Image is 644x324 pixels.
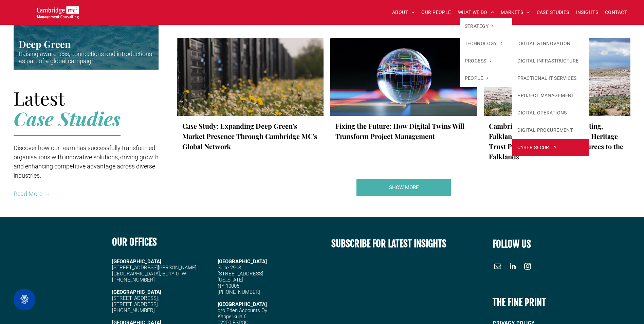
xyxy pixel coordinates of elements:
[218,271,263,277] span: [STREET_ADDRESS]
[512,122,589,139] a: DIGITAL PROCUREMENT
[458,7,494,18] span: WHAT WE DO
[493,238,531,250] font: FOLLOW US
[112,307,155,313] span: [PHONE_NUMBER]
[37,7,79,14] a: Your Business Transformed | Cambridge Management Consulting
[465,75,489,82] span: PEOPLE
[112,258,161,265] strong: [GEOGRAPHIC_DATA]
[218,301,267,307] span: [GEOGRAPHIC_DATA]
[489,121,625,162] a: Cambridge Management Consulting, Falklands IT, and Hermes/Viraat Heritage Trust Provide Education...
[460,18,513,35] a: STRATEGY
[602,7,630,18] a: CONTACT
[112,301,158,307] span: [STREET_ADDRESS]
[112,236,157,248] b: OUR OFFICES
[112,289,161,295] strong: [GEOGRAPHIC_DATA]
[573,7,602,18] a: INSIGHTS
[493,261,503,273] a: email
[465,57,492,65] span: PROCESS
[460,52,513,70] a: PROCESS
[389,7,418,18] a: ABOUT
[512,70,589,87] a: FRACTIONAL IT SERVICES
[330,38,477,116] a: Crystal ball on a neon floor, digital infrastructure
[512,87,589,104] a: PROJECT MANAGEMENT
[182,121,319,151] a: Case Study: Expanding Deep Green's Market Presence Through Cambridge MC's Global Network
[512,139,589,156] a: CYBER SECURITY
[497,7,533,18] a: MARKETS
[335,121,472,141] a: Fixing the Future: How Digital Twins Will Transform Project Management
[460,35,513,52] a: TECHNOLOGY
[218,283,239,289] span: NY 10005
[218,277,243,283] span: [US_STATE]
[356,179,451,196] a: Your Business Transformed | Cambridge Management Consulting
[218,265,241,271] span: Suite 2918
[218,289,260,295] span: [PHONE_NUMBER]
[460,70,513,87] a: PEOPLE
[112,265,197,277] span: [STREET_ADDRESS][PERSON_NAME] [GEOGRAPHIC_DATA], EC1Y 0TW
[218,258,267,265] span: [GEOGRAPHIC_DATA]
[177,38,324,116] a: A Data centre in a field, Procurement
[508,261,518,273] a: linkedin
[465,23,494,30] span: STRATEGY
[465,40,502,47] span: TECHNOLOGY
[418,7,454,18] a: OUR PEOPLE
[512,35,589,52] a: DIGITAL & INNOVATION
[14,106,121,131] strong: Case Studies
[522,261,533,273] a: instagram
[512,52,589,70] a: DIGITAL INFRASTRUCTURE
[14,144,159,179] span: Discover how our team has successfully transformed organisations with innovative solutions, drivi...
[533,7,573,18] a: CASE STUDIES
[14,85,65,110] span: Latest
[455,7,498,18] a: WHAT WE DO
[389,179,419,196] span: SHOW MORE
[37,6,79,19] img: Go to Homepage
[512,104,589,122] a: DIGITAL OPERATIONS
[14,190,50,197] a: Read More →
[112,295,159,301] span: [STREET_ADDRESS],
[493,296,546,308] b: THE FINE PRINT
[112,277,155,283] span: [PHONE_NUMBER]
